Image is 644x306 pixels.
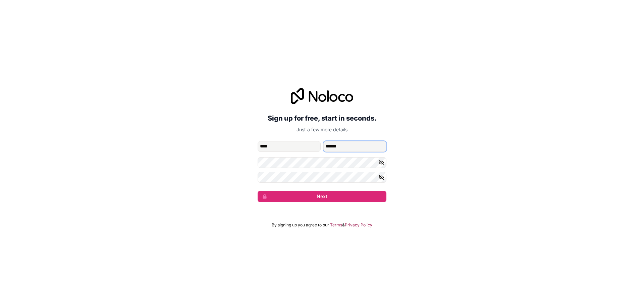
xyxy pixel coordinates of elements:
[258,126,386,133] p: Just a few more details
[258,112,386,124] h2: Sign up for free, start in seconds.
[258,141,321,152] input: given-name
[258,157,386,168] input: Password
[342,222,345,228] span: &
[258,191,386,202] button: Next
[345,222,372,228] a: Privacy Policy
[272,222,329,228] span: By signing up you agree to our
[323,141,386,152] input: family-name
[330,222,342,228] a: Terms
[258,172,386,183] input: Confirm password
